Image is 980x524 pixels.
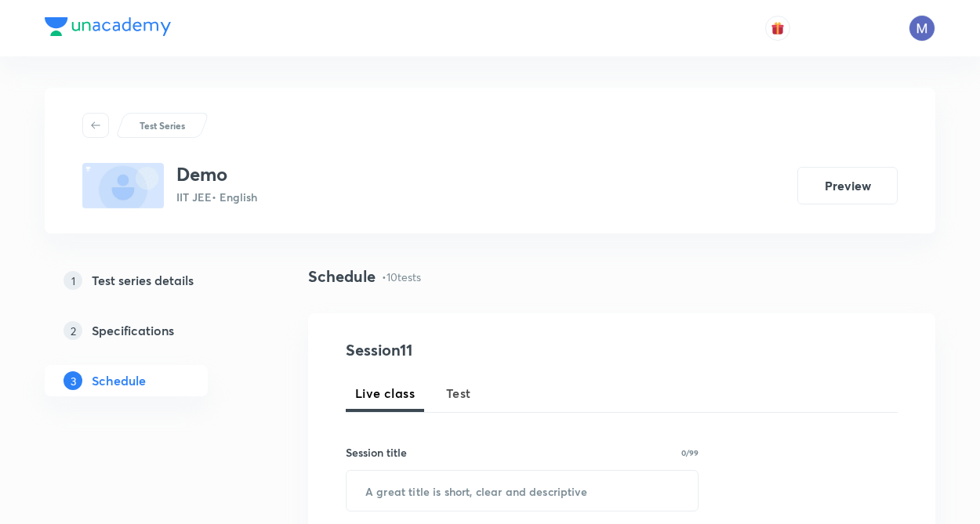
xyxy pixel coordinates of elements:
p: 1 [64,271,82,290]
img: Company Logo [45,17,171,36]
span: Live class [355,384,415,403]
p: Test Series [140,118,185,132]
a: Company Logo [45,17,171,40]
p: 3 [64,371,82,390]
h6: Session title [346,444,407,461]
input: A great title is short, clear and descriptive [347,471,698,511]
button: Preview [797,167,898,204]
img: avatar [771,21,785,35]
h5: Test series details [92,271,194,290]
p: IIT JEE • English [176,189,257,205]
h5: Specifications [92,321,174,340]
p: 2 [64,321,82,340]
button: avatar [765,16,790,41]
p: • 10 tests [382,269,421,285]
h3: Demo [176,163,257,186]
img: Mangilal Choudhary [909,15,935,42]
p: 0/99 [681,449,699,457]
img: fallback-thumbnail.png [82,163,164,208]
a: 1Test series details [45,265,258,296]
span: Test [446,384,471,403]
h5: Schedule [92,371,146,390]
a: 2Specifications [45,315,258,346]
h4: Schedule [308,265,376,288]
h4: Session 11 [346,338,632,362]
